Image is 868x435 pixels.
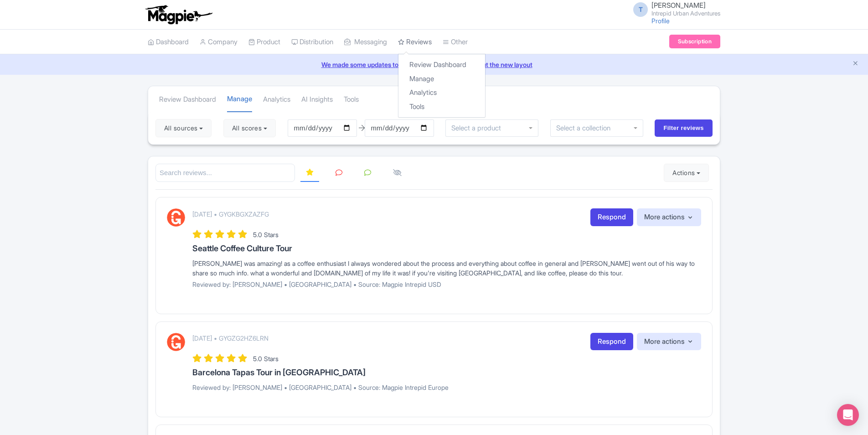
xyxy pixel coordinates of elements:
a: Product [248,30,280,55]
img: GetYourGuide Logo [167,208,185,227]
small: Intrepid Urban Adventures [651,10,720,16]
a: Company [200,30,238,55]
p: Reviewed by: [PERSON_NAME] • [GEOGRAPHIC_DATA] • Source: Magpie Intrepid USD [192,280,701,289]
span: 5.0 Stars [253,355,279,362]
div: [PERSON_NAME] was amazing! as a coffee enthusiast I always wondered about the process and everyth... [192,259,701,278]
input: Select a product [451,124,502,132]
p: [DATE] • GYGKBGXZAZFG [192,209,269,219]
a: Other [443,30,468,55]
a: Subscription [669,35,720,48]
a: Messaging [344,30,387,55]
input: Search reviews... [155,164,295,182]
a: Respond [590,208,633,226]
span: [PERSON_NAME] [651,1,706,10]
a: We made some updates to the platform. Read more about the new layout [5,60,863,69]
div: Open Intercom Messenger [837,404,859,426]
img: logo-ab69f6fb50320c5b225c76a69d11143b.png [143,5,214,25]
button: More actions [637,208,701,226]
input: Select a collection [556,124,612,132]
span: 5.0 Stars [253,231,279,238]
a: Dashboard [148,30,189,55]
h3: Barcelona Tapas Tour in [GEOGRAPHIC_DATA] [192,368,701,377]
a: Profile [651,17,670,25]
h3: Seattle Coffee Culture Tour [192,244,701,253]
input: Filter reviews [655,119,713,137]
a: Reviews [398,30,432,55]
span: T [633,2,648,17]
a: Manage [227,87,252,113]
button: Actions [664,164,709,182]
a: Tools [398,100,485,114]
p: [DATE] • GYGZG2HZ6LRN [192,333,269,343]
a: Analytics [398,86,485,100]
a: Tools [344,87,359,112]
img: GetYourGuide Logo [167,333,185,351]
a: Analytics [263,87,290,112]
button: All sources [155,119,212,137]
button: Close announcement [852,59,859,69]
a: Review Dashboard [398,58,485,72]
a: Manage [398,72,485,86]
a: AI Insights [301,87,333,112]
button: All scores [223,119,276,137]
a: T [PERSON_NAME] Intrepid Urban Adventures [628,2,720,16]
p: Reviewed by: [PERSON_NAME] • [GEOGRAPHIC_DATA] • Source: Magpie Intrepid Europe [192,383,701,392]
a: Review Dashboard [159,87,216,112]
a: Distribution [291,30,333,55]
button: More actions [637,333,701,351]
a: Respond [590,333,633,351]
